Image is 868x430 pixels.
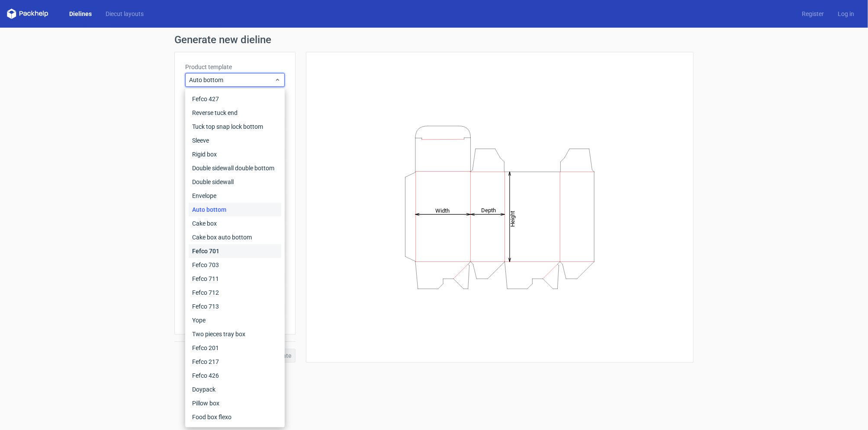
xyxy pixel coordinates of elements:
h1: Generate new dieline [174,35,694,45]
div: Fefco 713 [189,299,281,313]
tspan: Height [510,210,516,226]
div: Sleeve [189,134,281,147]
div: Double sidewall double bottom [189,161,281,175]
label: Product template [185,63,285,71]
div: Fefco 427 [189,92,281,106]
div: Tuck top snap lock bottom [189,120,281,134]
div: Fefco 703 [189,258,281,272]
div: Rigid box [189,147,281,161]
div: Envelope [189,189,281,203]
div: Reverse tuck end [189,106,281,120]
a: Diecut layouts [99,10,151,18]
div: Fefco 217 [189,355,281,369]
div: Cake box auto bottom [189,230,281,244]
div: Pillow box [189,396,281,410]
div: Fefco 701 [189,244,281,258]
tspan: Depth [481,207,496,213]
div: Yope [189,313,281,327]
div: Cake box [189,217,281,230]
div: Fefco 711 [189,272,281,286]
div: Fefco 426 [189,369,281,382]
div: Two pieces tray box [189,327,281,341]
span: Auto bottom [189,76,274,84]
a: Register [795,10,831,18]
div: Fefco 201 [189,341,281,355]
a: Dielines [62,10,99,18]
div: Food box flexo [189,410,281,424]
a: Log in [831,10,861,18]
tspan: Width [436,207,450,213]
div: Doypack [189,382,281,396]
div: Fefco 712 [189,286,281,299]
div: Auto bottom [189,203,281,217]
div: Double sidewall [189,175,281,189]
